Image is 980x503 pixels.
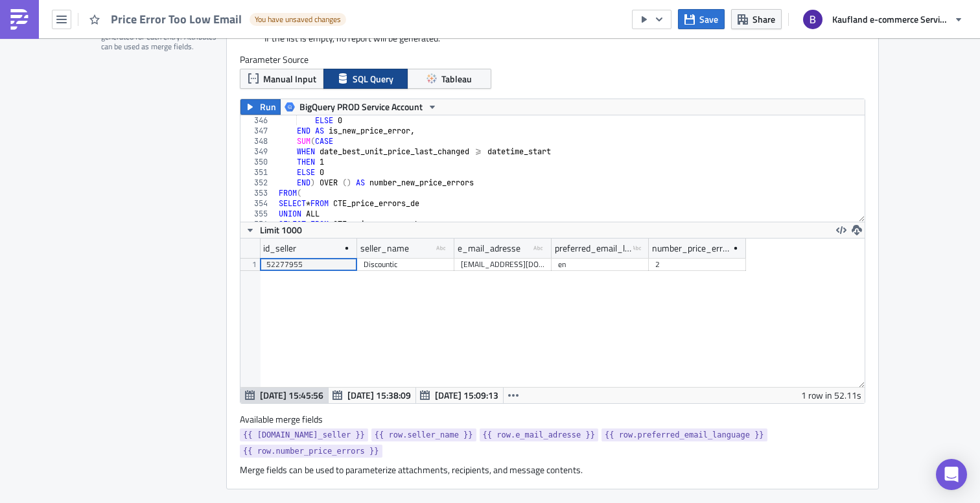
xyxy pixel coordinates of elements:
button: Save [678,9,725,29]
span: {{ row.number_price_errors }} [243,445,379,458]
div: id_seller [263,239,296,258]
span: Vážená predajkyňa, vážený predajca [5,57,169,67]
span: BigQuery PROD Service Account [299,99,423,115]
span: Tableau [441,72,472,86]
img: PushMetrics [9,9,30,30]
div: seller_name [360,239,409,258]
label: Parameter Source [240,54,865,65]
span: Manual Input [263,72,316,86]
button: [DATE] 15:45:56 [240,388,329,403]
div: 349 [240,146,276,157]
div: 354 [240,198,276,209]
div: 2 [655,258,740,271]
button: BigQuery PROD Service Account [280,99,442,115]
button: [DATE] 15:09:13 [415,388,504,403]
label: Available merge fields [240,414,337,425]
a: {{ row.number_price_errors }} [240,445,382,458]
span: Run [260,99,276,115]
div: 348 [240,136,276,146]
div: 1 row in 52.11s [801,388,861,403]
div: 347 [240,126,276,136]
a: {{ [DOMAIN_NAME]_seller }} [240,428,368,441]
span: {{ [DOMAIN_NAME]_seller }} [243,428,365,441]
span: domnievame sa, že pri vytváraní [PERSON_NAME] ponúk došlo k chybám. [5,76,323,87]
div: 352 [240,178,276,188]
p: {% if row.preferred_email_language=='sk' %} [5,31,619,43]
div: 353 [240,188,276,198]
button: Share [731,9,782,29]
div: 356 [240,219,276,229]
span: Skontrolujte, prosím, či sú ceny produktov uvedených v prílohe správne. [5,96,334,106]
div: Open Intercom Messenger [936,459,967,490]
em: stĺpci H [38,115,69,125]
span: SQL Query [353,72,393,86]
button: Limit 1000 [240,222,307,238]
span: {{ row.seller_name }} [375,428,473,441]
img: Avatar [802,8,824,30]
span: [DATE] 15:38:09 [347,388,411,402]
div: preferred_email_language [555,239,633,258]
button: Manual Input [240,69,324,89]
a: {{ row.preferred_email_language }} [601,428,767,441]
button: Tableau [407,69,491,89]
span: [DATE] 15:45:56 [260,388,323,402]
button: Run [240,99,281,115]
a: {{ row.e_mail_adresse }} [480,428,598,441]
div: number_price_errors [652,239,732,258]
div: e_mail_adresse [458,239,520,258]
span: Save [699,12,718,26]
span: english version below [5,6,96,17]
div: 52277955 [266,258,351,271]
div: Define a list of parameters to iterate over. One report will be generated for each entry. Attribu... [101,12,218,52]
button: Kaufland e-commerce Services GmbH & Co. KG [795,5,970,34]
span: Kaufland e-commerce Services GmbH & Co. KG [832,12,949,26]
button: [DATE] 15:38:09 [328,388,416,403]
span: Price Error Too Low Email [111,12,243,27]
div: 355 [240,209,276,219]
span: {{ row.preferred_email_language }} [605,428,764,441]
div: 346 [240,115,276,126]
div: Merge fields can be used to parameterize attachments, recipients, and message contents. [240,464,865,476]
a: {{ row.seller_name }} [371,428,476,441]
div: 351 [240,167,276,178]
button: SQL Query [323,69,408,89]
span: You have unsaved changes [255,14,341,25]
span: Limit 1000 [260,223,302,237]
div: [EMAIL_ADDRESS][DOMAIN_NAME] [461,258,545,271]
div: Discountic [364,258,448,271]
span: [DATE] 15:09:13 [435,388,498,402]
div: en [558,258,642,271]
span: V môžete vidieť aktuálnu cenu produktu. [31,115,229,125]
strong: {{ row.seller_name }} [169,56,274,67]
span: Share [752,12,775,26]
span: {{ row.e_mail_adresse }} [483,428,595,441]
div: 350 [240,157,276,167]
